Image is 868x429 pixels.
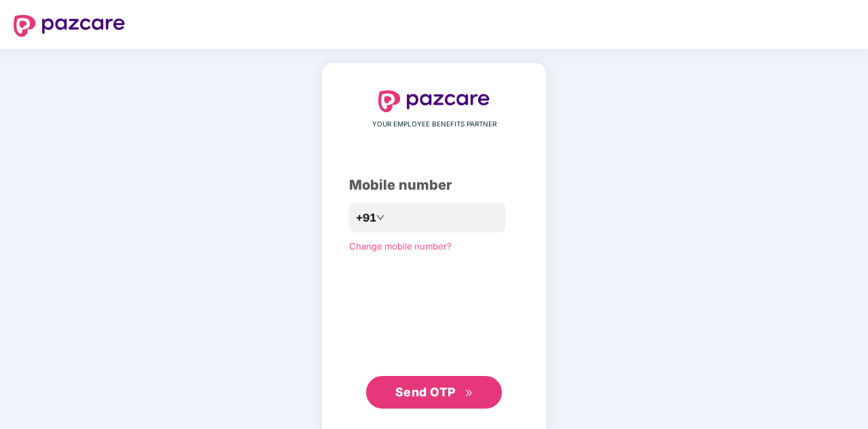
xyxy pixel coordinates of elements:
span: Send OTP [395,385,456,399]
img: logo [378,90,490,112]
div: Mobile number [349,175,519,196]
span: double-right [465,389,473,398]
img: logo [14,15,125,37]
a: Change mobile number? [349,241,452,252]
button: Send OTPdouble-right [366,376,502,409]
span: +91 [356,209,376,226]
span: down [376,213,384,222]
span: YOUR EMPLOYEE BENEFITS PARTNER [372,119,496,130]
